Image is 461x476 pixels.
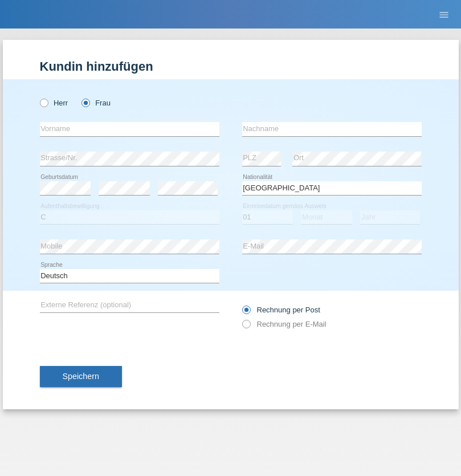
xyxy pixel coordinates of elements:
[242,320,327,328] label: Rechnung per E-Mail
[242,306,320,314] label: Rechnung per Post
[81,99,111,107] label: Frau
[40,59,422,74] h1: Kundin hinzufügen
[242,306,250,320] input: Rechnung per Post
[40,99,68,107] label: Herr
[40,366,122,388] button: Speichern
[242,320,250,334] input: Rechnung per E-Mail
[433,11,455,18] a: menu
[40,99,47,106] input: Herr
[81,99,89,106] input: Frau
[63,372,99,381] span: Speichern
[438,9,450,21] i: menu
